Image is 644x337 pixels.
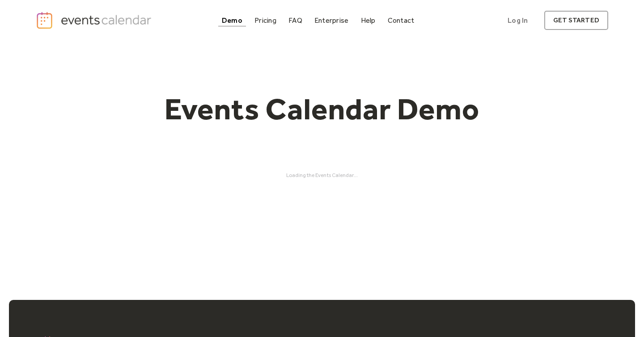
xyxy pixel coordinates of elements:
[499,11,537,30] a: Log In
[150,91,494,127] h1: Events Calendar Demo
[222,18,242,23] div: Demo
[218,14,246,26] a: Demo
[288,18,302,23] div: FAQ
[285,14,306,26] a: FAQ
[388,18,415,23] div: Contact
[357,14,379,26] a: Help
[254,18,276,23] div: Pricing
[36,11,154,29] a: home
[36,172,608,178] div: Loading the Events Calendar...
[314,18,348,23] div: Enterprise
[311,14,352,26] a: Enterprise
[251,14,280,26] a: Pricing
[361,18,376,23] div: Help
[544,11,608,30] a: get started
[384,14,418,26] a: Contact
